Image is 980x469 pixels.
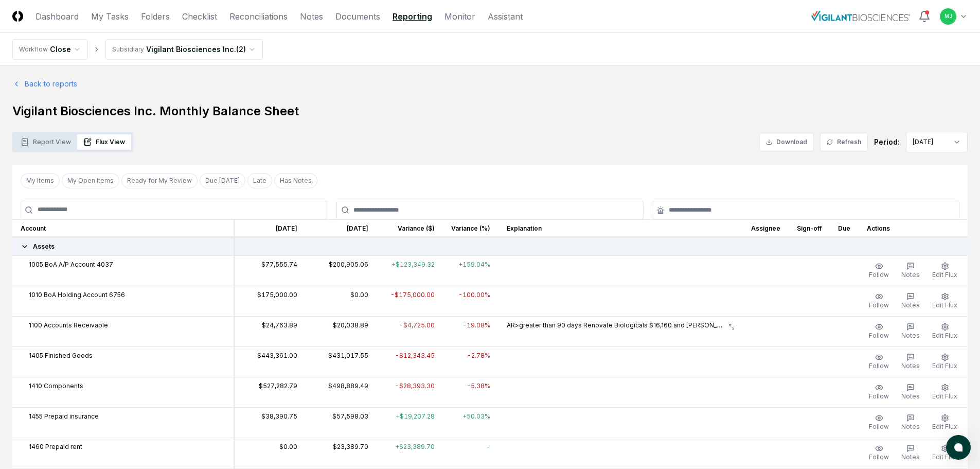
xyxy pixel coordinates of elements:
[29,351,93,360] span: 1405 Finished Goods
[62,173,119,188] button: My Open Items
[112,45,144,54] div: Subsidiary
[234,255,306,286] td: $77,555.74
[377,346,443,377] td: -$12,343.45
[91,10,129,23] a: My Tasks
[443,438,498,468] td: -
[498,219,743,237] th: Explanation
[19,45,48,54] div: Workflow
[932,392,957,400] span: Edit Flux
[377,377,443,407] td: -$28,393.30
[901,423,920,430] span: Notes
[306,377,377,407] td: $498,889.49
[14,134,77,150] button: Report View
[867,412,891,433] button: Follow
[945,12,952,20] span: MJ
[759,133,814,151] button: Download
[869,362,889,370] span: Follow
[899,412,922,433] button: Notes
[932,423,957,430] span: Edit Flux
[811,11,910,21] img: Vigilant Biosciences logo
[35,10,79,23] a: Dashboard
[12,219,234,237] th: Account
[12,78,77,89] a: Back to reports
[12,103,968,119] h1: Vigilant Biosciences Inc. Monthly Balance Sheet
[443,219,498,237] th: Variance (%)
[29,290,125,300] span: 1010 BoA Holding Account 6756
[306,286,377,316] td: $0.00
[377,255,443,286] td: +$123,349.32
[874,136,900,147] div: Period:
[29,381,83,391] span: 1410 Components
[29,412,99,421] span: 1455 Prepaid insurance
[901,301,920,309] span: Notes
[300,10,323,23] a: Notes
[507,321,726,330] p: AR>greater than 90 days Renovate Biologicals $16,160 and [PERSON_NAME] Manufacturing Pvt $3,878.
[930,290,959,312] button: Edit Flux
[867,381,891,403] button: Follow
[443,286,498,316] td: -100.00%
[77,134,131,150] button: Flux View
[234,286,306,316] td: $175,000.00
[393,10,432,23] a: Reporting
[899,290,922,312] button: Notes
[901,453,920,461] span: Notes
[335,10,380,23] a: Documents
[820,133,868,151] button: Refresh
[377,316,443,346] td: -$4,725.00
[443,377,498,407] td: -5.38%
[899,260,922,282] button: Notes
[444,10,475,23] a: Monitor
[901,392,920,400] span: Notes
[946,435,971,460] button: atlas-launcher
[29,442,82,451] span: 1460 Prepaid rent
[901,271,920,279] span: Notes
[377,407,443,438] td: +$19,207.28
[443,346,498,377] td: -2.78%
[306,407,377,438] td: $57,598.03
[12,11,23,22] img: Logo
[899,351,922,373] button: Notes
[930,381,959,403] button: Edit Flux
[234,407,306,438] td: $38,390.75
[306,255,377,286] td: $200,905.06
[899,321,922,342] button: Notes
[932,271,957,279] span: Edit Flux
[867,321,891,342] button: Follow
[141,10,170,23] a: Folders
[306,438,377,468] td: $23,389.70
[899,381,922,403] button: Notes
[443,255,498,286] td: +159.04%
[234,346,306,377] td: $443,361.00
[932,332,957,339] span: Edit Flux
[930,321,959,342] button: Edit Flux
[121,173,198,188] button: Ready for My Review
[12,39,263,60] nav: breadcrumb
[932,362,957,370] span: Edit Flux
[29,321,108,330] span: 1100 Accounts Receivable
[901,332,920,339] span: Notes
[867,351,891,373] button: Follow
[33,242,55,251] span: Assets
[488,10,523,23] a: Assistant
[274,173,317,188] button: Has Notes
[306,219,377,237] th: [DATE]
[234,438,306,468] td: $0.00
[443,316,498,346] td: -19.08%
[743,219,789,237] th: Assignee
[899,442,922,464] button: Notes
[867,290,891,312] button: Follow
[21,173,60,188] button: My Items
[306,346,377,377] td: $431,017.55
[901,362,920,370] span: Notes
[306,316,377,346] td: $20,038.89
[867,442,891,464] button: Follow
[830,219,859,237] th: Due
[229,10,288,23] a: Reconciliations
[869,423,889,430] span: Follow
[869,301,889,309] span: Follow
[930,442,959,464] button: Edit Flux
[859,219,968,237] th: Actions
[29,260,113,269] span: 1005 BoA A/P Account 4037
[789,219,830,237] th: Sign-off
[377,219,443,237] th: Variance ($)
